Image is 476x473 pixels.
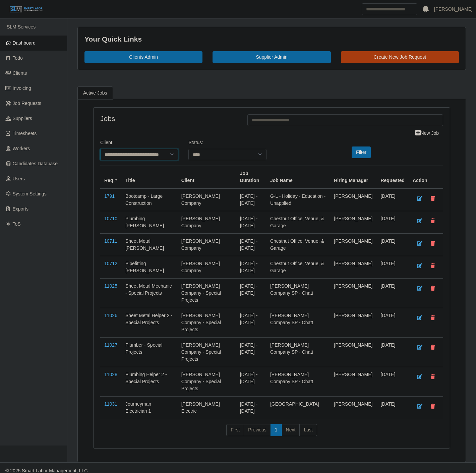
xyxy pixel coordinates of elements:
[13,131,37,136] span: Timesheets
[330,188,376,211] td: [PERSON_NAME]
[266,211,330,234] td: Chestnut Office, Venue, & Garage
[13,101,42,106] span: Job Requests
[104,261,117,266] a: 10712
[376,279,409,308] td: [DATE]
[236,279,266,308] td: [DATE] - [DATE]
[13,146,30,151] span: Workers
[13,85,31,91] span: Invoicing
[177,397,236,419] td: [PERSON_NAME] Electric
[177,308,236,338] td: [PERSON_NAME] Company - Special Projects
[266,338,330,367] td: [PERSON_NAME] Company SP - Chatt
[121,338,177,367] td: Plumber - Special Projects
[177,188,236,211] td: [PERSON_NAME] Company
[266,397,330,419] td: [GEOGRAPHIC_DATA]
[266,367,330,397] td: [PERSON_NAME] Company SP - Chatt
[330,166,376,189] th: Hiring Manager
[177,211,236,234] td: [PERSON_NAME] Company
[411,127,443,139] a: New Job
[121,308,177,338] td: Sheet Metal Helper 2 - Special Projects
[236,367,266,397] td: [DATE] - [DATE]
[271,424,282,436] a: 1
[376,166,409,189] th: Requested
[121,279,177,308] td: Sheet Metal Mechanic - Special Projects
[84,34,459,45] div: Your Quick Links
[330,279,376,308] td: [PERSON_NAME]
[104,283,117,289] a: 11025
[177,338,236,367] td: [PERSON_NAME] Company - Special Projects
[177,367,236,397] td: [PERSON_NAME] Company - Special Projects
[236,308,266,338] td: [DATE] - [DATE]
[121,256,177,279] td: Pipefitting [PERSON_NAME]
[266,308,330,338] td: [PERSON_NAME] Company SP - Chatt
[352,146,371,158] button: Filter
[330,308,376,338] td: [PERSON_NAME]
[13,161,58,166] span: Candidates Database
[104,238,117,244] a: 10711
[266,234,330,256] td: Chestnut Office, Venue, & Garage
[84,51,202,63] a: Clients Admin
[13,70,27,76] span: Clients
[121,211,177,234] td: Plumbing [PERSON_NAME]
[100,166,121,189] th: Req #
[13,206,28,212] span: Exports
[213,51,331,63] a: Supplier Admin
[376,234,409,256] td: [DATE]
[13,221,21,227] span: ToS
[13,55,23,61] span: Todo
[77,86,113,100] a: Active Jobs
[7,24,36,29] span: SLM Services
[104,401,117,407] a: 11031
[236,234,266,256] td: [DATE] - [DATE]
[266,166,330,189] th: Job Name
[177,234,236,256] td: [PERSON_NAME] Company
[341,51,459,63] a: Create New Job Request
[13,191,47,196] span: System Settings
[236,397,266,419] td: [DATE] - [DATE]
[330,338,376,367] td: [PERSON_NAME]
[236,338,266,367] td: [DATE] - [DATE]
[236,166,266,189] th: Job Duration
[266,279,330,308] td: [PERSON_NAME] Company SP - Chatt
[121,234,177,256] td: Sheet Metal [PERSON_NAME]
[376,367,409,397] td: [DATE]
[236,256,266,279] td: [DATE] - [DATE]
[376,188,409,211] td: [DATE]
[376,338,409,367] td: [DATE]
[100,139,114,146] label: Client:
[121,397,177,419] td: Journeyman Electrician 1
[376,308,409,338] td: [DATE]
[13,116,32,121] span: Suppliers
[100,114,237,123] h4: Jobs
[104,313,117,318] a: 11026
[121,188,177,211] td: Bootcamp - Large Construction
[330,256,376,279] td: [PERSON_NAME]
[236,188,266,211] td: [DATE] - [DATE]
[104,342,117,348] a: 11027
[330,397,376,419] td: [PERSON_NAME]
[330,211,376,234] td: [PERSON_NAME]
[434,6,473,13] a: [PERSON_NAME]
[13,176,25,181] span: Users
[330,367,376,397] td: [PERSON_NAME]
[121,166,177,189] th: Title
[376,397,409,419] td: [DATE]
[104,372,117,377] a: 11028
[13,40,36,46] span: Dashboard
[330,234,376,256] td: [PERSON_NAME]
[409,166,443,189] th: Action
[177,279,236,308] td: [PERSON_NAME] Company - Special Projects
[266,188,330,211] td: G-L - Holiday - Education - Unapplied
[266,256,330,279] td: Chestnut Office, Venue, & Garage
[9,6,43,13] img: SLM Logo
[104,193,115,199] a: 1791
[376,256,409,279] td: [DATE]
[100,424,443,441] nav: pagination
[177,256,236,279] td: [PERSON_NAME] Company
[236,211,266,234] td: [DATE] - [DATE]
[188,139,203,146] label: Status:
[177,166,236,189] th: Client
[121,367,177,397] td: Plumbing Helper 2 - Special Projects
[362,3,417,15] input: Search
[104,216,117,221] a: 10710
[376,211,409,234] td: [DATE]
